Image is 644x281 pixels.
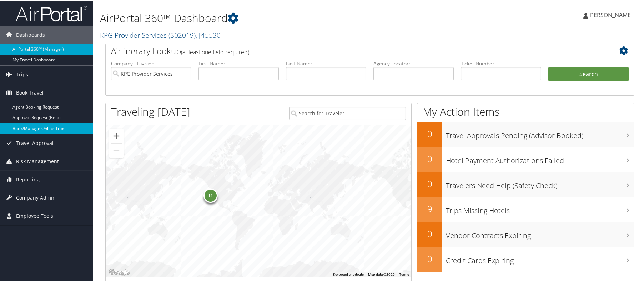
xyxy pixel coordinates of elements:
h3: Hotel Payment Authorizations Failed [446,151,634,165]
h3: Travel Approvals Pending (Advisor Booked) [446,126,634,140]
button: Zoom out [109,143,124,157]
a: 0Vendor Contracts Expiring [417,221,634,246]
span: Dashboards [16,25,45,43]
span: Book Travel [16,83,44,101]
a: 0Hotel Payment Authorizations Failed [417,146,634,171]
label: Company - Division: [111,59,191,66]
h2: 9 [417,202,442,214]
h2: 0 [417,127,442,139]
h3: Vendor Contracts Expiring [446,226,634,240]
button: Keyboard shortcuts [333,271,364,276]
h2: Airtinerary Lookup [111,44,585,56]
span: Trips [16,65,28,83]
h2: 0 [417,152,442,164]
a: [PERSON_NAME] [583,4,640,25]
a: 0Credit Cards Expiring [417,246,634,271]
div: 11 [203,188,218,202]
h2: 0 [417,177,442,189]
span: Reporting [16,170,40,188]
span: ( 302019 ) [168,30,196,39]
h1: Traveling [DATE] [111,104,190,119]
img: airportal-logo.png [16,5,87,21]
label: Agency Locator: [373,59,454,66]
a: Terms (opens in new tab) [399,272,409,276]
a: Open this area in Google Maps (opens a new window) [107,267,131,276]
h3: Travelers Need Help (Safety Check) [446,176,634,190]
span: Risk Management [16,152,59,170]
span: (at least one field required) [181,47,249,55]
span: , [ 45530 ] [196,30,223,39]
input: Search for Traveler [289,106,406,119]
span: Map data ©2025 [368,272,395,276]
h1: AirPortal 360™ Dashboard [100,10,460,25]
h1: My Action Items [417,104,634,119]
h3: Trips Missing Hotels [446,201,634,215]
a: 9Trips Missing Hotels [417,196,634,221]
label: Last Name: [286,59,366,66]
button: Search [548,66,629,81]
h3: Credit Cards Expiring [446,251,634,265]
label: Ticket Number: [461,59,541,66]
span: [PERSON_NAME] [588,10,633,18]
img: Google [107,267,131,276]
span: Employee Tools [16,206,53,224]
h2: 0 [417,227,442,239]
a: KPG Provider Services [100,30,223,39]
a: 0Travelers Need Help (Safety Check) [417,171,634,196]
a: 0Travel Approvals Pending (Advisor Booked) [417,121,634,146]
span: Company Admin [16,188,56,206]
span: Travel Approval [16,134,54,151]
button: Zoom in [109,128,124,142]
h2: 0 [417,252,442,264]
label: First Name: [198,59,279,66]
